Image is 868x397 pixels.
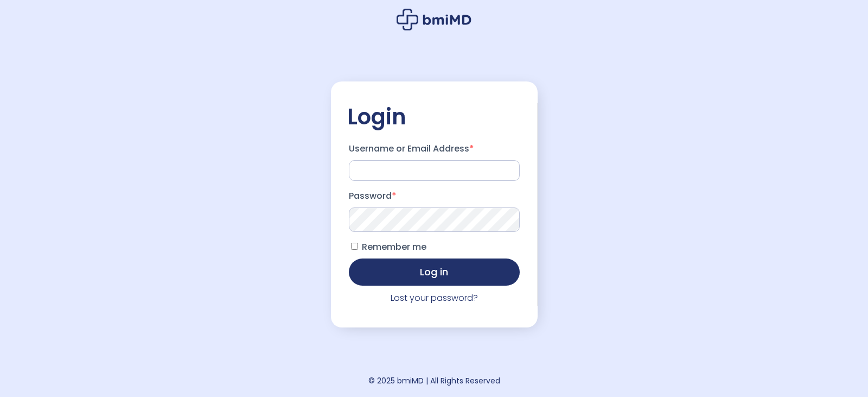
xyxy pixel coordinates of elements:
div: © 2025 bmiMD | All Rights Reserved [368,373,500,388]
button: Log in [349,259,520,286]
input: Remember me [351,243,358,250]
h2: Login [347,103,521,130]
label: Password [349,187,520,205]
label: Username or Email Address [349,140,520,157]
span: Remember me [362,241,426,253]
a: Lost your password? [391,292,478,304]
